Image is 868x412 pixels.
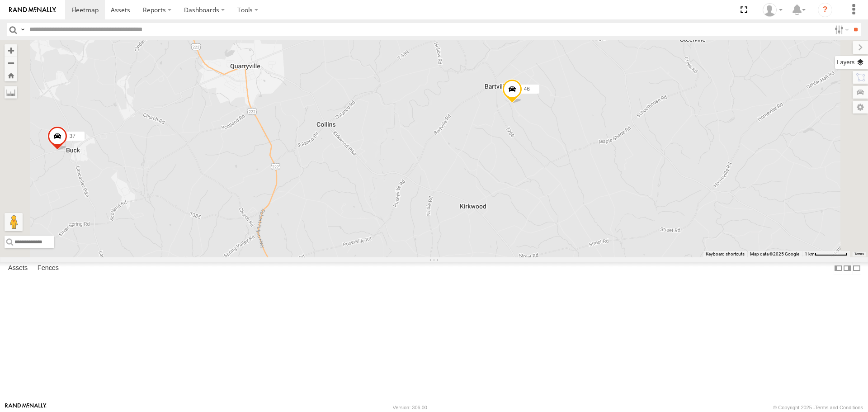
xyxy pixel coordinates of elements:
[5,403,47,412] a: Visit our Website
[773,405,863,410] div: © Copyright 2025 -
[19,23,26,36] label: Search Query
[9,7,56,13] img: rand-logo.svg
[802,251,850,257] button: Map Scale: 1 km per 68 pixels
[524,86,530,93] span: 46
[750,251,799,256] span: Map data ©2025 Google
[852,262,861,275] label: Hide Summary Table
[5,44,17,57] button: Zoom in
[393,405,427,410] div: Version: 306.00
[818,3,832,17] i: ?
[5,86,17,99] label: Measure
[69,133,75,140] span: 37
[853,101,868,114] label: Map Settings
[759,3,786,17] div: Chris Burkhart
[831,23,850,36] label: Search Filter Options
[5,57,17,69] button: Zoom out
[5,213,23,231] button: Drag Pegman onto the map to open Street View
[5,69,17,81] button: Zoom Home
[843,262,852,275] label: Dock Summary Table to the Right
[854,252,864,256] a: Terms (opens in new tab)
[33,262,63,275] label: Fences
[834,262,843,275] label: Dock Summary Table to the Left
[815,405,863,410] a: Terms and Conditions
[4,262,32,275] label: Assets
[706,251,745,257] button: Keyboard shortcuts
[805,251,815,256] span: 1 km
